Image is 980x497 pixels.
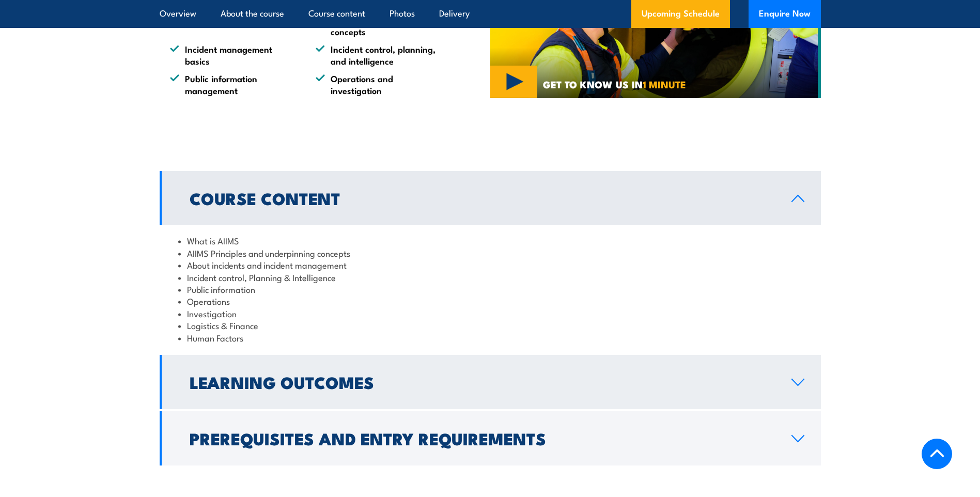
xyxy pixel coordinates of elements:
[178,259,802,271] li: About incidents and incident management
[543,80,686,89] span: GET TO KNOW US IN
[170,43,297,67] li: Incident management basics
[178,235,802,246] li: What is AIIMS
[160,355,821,409] a: Learning Outcomes
[190,375,775,389] h2: Learning Outcomes
[178,271,802,283] li: Incident control, Planning & Intelligence
[178,295,802,307] li: Operations
[170,72,297,97] li: Public information management
[178,247,802,259] li: AIIMS Principles and underpinning concepts
[160,411,821,465] a: Prerequisites and Entry Requirements
[316,43,443,67] li: Incident control, planning, and intelligence
[190,191,775,205] h2: Course Content
[178,319,802,331] li: Logistics & Finance
[178,332,802,344] li: Human Factors
[643,76,686,91] strong: 1 MINUTE
[316,72,443,97] li: Operations and investigation
[178,307,802,319] li: Investigation
[178,283,802,295] li: Public information
[160,171,821,225] a: Course Content
[190,431,775,445] h2: Prerequisites and Entry Requirements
